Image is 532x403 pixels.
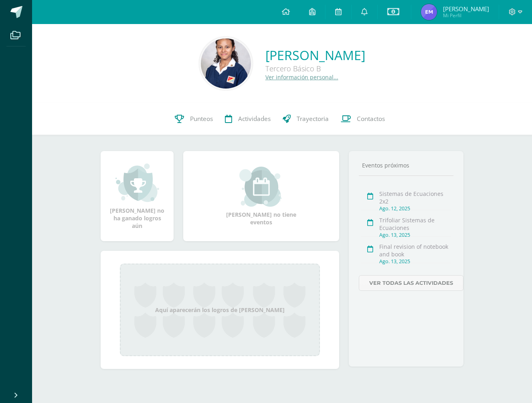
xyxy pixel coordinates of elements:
[421,4,437,20] img: af0207dd7556f36541c37418ff21019e.png
[359,275,463,291] a: Ver todas las actividades
[379,232,451,238] div: Ago. 13, 2025
[379,243,451,258] div: Final revision of notebook and book
[379,190,451,205] div: Sistemas de Ecuaciones 2x2
[379,205,451,212] div: Ago. 12, 2025
[443,12,489,19] span: Mi Perfil
[265,46,365,64] a: [PERSON_NAME]
[379,216,451,232] div: Trifoliar Sistemas de Ecuaciones
[265,64,365,73] div: Tercero Básico B
[297,115,329,123] span: Trayectoria
[239,167,283,207] img: event_small.png
[238,115,271,123] span: Actividades
[379,258,451,265] div: Ago. 13, 2025
[443,5,489,13] span: [PERSON_NAME]
[335,103,391,135] a: Contactos
[190,115,213,123] span: Punteos
[359,161,453,169] div: Eventos próximos
[201,38,251,89] img: 30fb68aa7cb683048ef859d038d15836.png
[115,163,159,203] img: achievement_small.png
[277,103,335,135] a: Trayectoria
[265,73,338,81] a: Ver información personal...
[169,103,219,135] a: Punteos
[221,167,301,226] div: [PERSON_NAME] no tiene eventos
[120,264,320,356] div: Aquí aparecerán los logros de [PERSON_NAME]
[109,163,166,230] div: [PERSON_NAME] no ha ganado logros aún
[219,103,277,135] a: Actividades
[357,115,385,123] span: Contactos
